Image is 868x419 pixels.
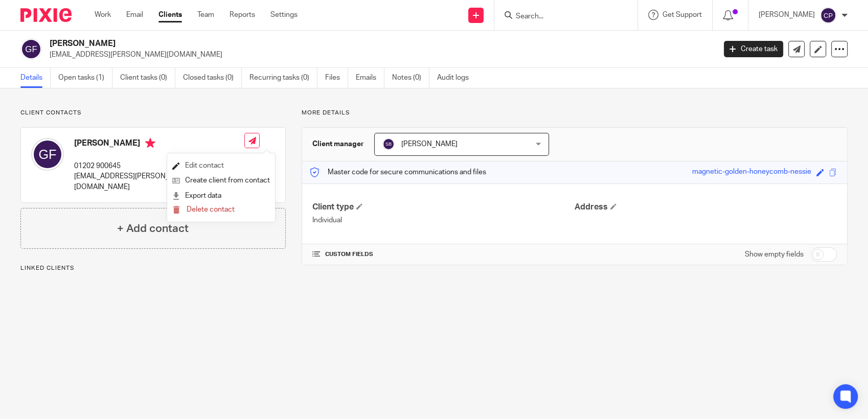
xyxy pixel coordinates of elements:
[126,10,143,20] a: Email
[270,10,298,20] a: Settings
[50,50,709,60] p: [EMAIL_ADDRESS][PERSON_NAME][DOMAIN_NAME]
[692,167,811,178] div: magnetic-golden-honeycomb-nessie
[120,68,175,88] a: Client tasks (0)
[50,38,577,49] h2: [PERSON_NAME]
[401,141,458,148] span: [PERSON_NAME]
[575,202,837,213] h4: Address
[74,171,244,192] p: [EMAIL_ADDRESS][PERSON_NAME][DOMAIN_NAME]
[172,203,235,217] button: Delete contact
[230,10,255,20] a: Reports
[356,68,384,88] a: Emails
[172,158,270,173] a: Edit contact
[663,11,702,18] span: Get Support
[382,138,395,150] img: svg%3E
[325,68,348,88] a: Files
[312,215,575,225] p: Individual
[437,68,476,88] a: Audit logs
[158,10,182,20] a: Clients
[249,68,317,88] a: Recurring tasks (0)
[20,38,42,60] img: svg%3E
[31,138,64,171] img: svg%3E
[95,10,111,20] a: Work
[312,139,364,149] h3: Client manager
[392,68,429,88] a: Notes (0)
[117,221,189,237] h4: + Add contact
[745,249,804,260] label: Show empty fields
[183,68,242,88] a: Closed tasks (0)
[20,109,286,117] p: Client contacts
[172,189,270,203] a: Export data
[312,202,575,213] h4: Client type
[20,264,286,272] p: Linked clients
[312,250,575,259] h4: CUSTOM FIELDS
[20,8,72,22] img: Pixie
[145,138,155,148] i: Primary
[74,138,244,151] h4: [PERSON_NAME]
[197,10,214,20] a: Team
[58,68,112,88] a: Open tasks (1)
[302,109,848,117] p: More details
[724,41,783,57] a: Create task
[310,167,486,177] p: Master code for secure communications and files
[74,161,244,171] p: 01202 900645
[759,10,815,20] p: [PERSON_NAME]
[820,7,836,24] img: svg%3E
[20,68,51,88] a: Details
[515,12,607,21] input: Search
[172,173,270,188] a: Create client from contact
[187,206,235,213] span: Delete contact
